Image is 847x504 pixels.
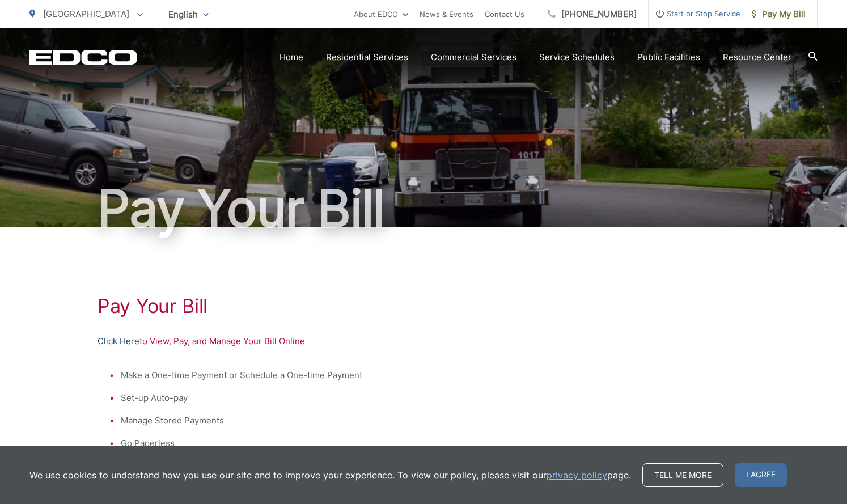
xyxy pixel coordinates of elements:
a: privacy policy [547,468,607,482]
a: Public Facilities [637,50,700,64]
a: Home [279,50,303,64]
li: Go Paperless [121,437,738,450]
a: Tell me more [642,463,723,487]
span: Pay My Bill [752,7,806,21]
a: About EDCO [354,7,408,21]
a: Resource Center [723,50,791,64]
a: Service Schedules [539,50,615,64]
p: We use cookies to understand how you use our site and to improve your experience. To view our pol... [29,468,631,482]
h1: Pay Your Bill [29,180,818,237]
h1: Pay Your Bill [98,295,749,317]
a: Commercial Services [431,50,516,64]
a: News & Events [420,7,473,21]
a: Click Here [98,334,139,348]
a: EDCD logo. Return to the homepage. [29,49,137,65]
span: I agree [735,463,787,487]
li: Make a One-time Payment or Schedule a One-time Payment [121,369,738,382]
p: to View, Pay, and Manage Your Bill Online [98,334,749,348]
a: Residential Services [326,50,408,64]
span: English [160,5,217,24]
li: Manage Stored Payments [121,414,738,427]
span: [GEOGRAPHIC_DATA] [43,9,129,19]
a: Contact Us [485,7,524,21]
li: Set-up Auto-pay [121,391,738,405]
